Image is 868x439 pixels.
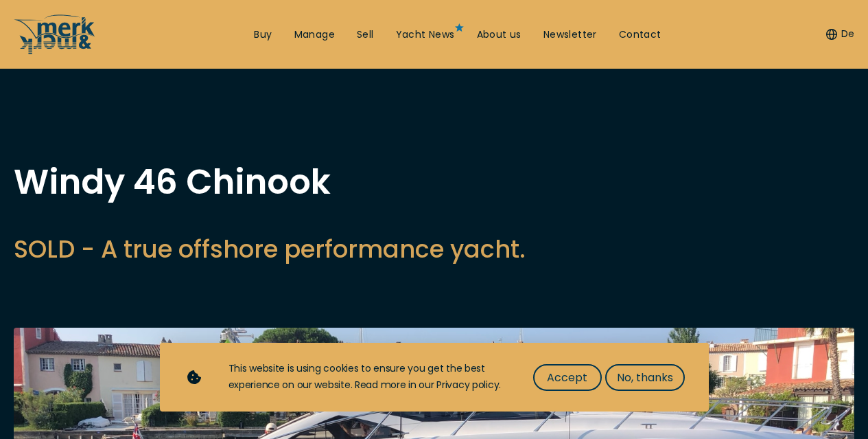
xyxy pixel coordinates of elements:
[396,28,455,42] a: Yacht News
[14,232,526,266] h2: SOLD - A true offshore performance yacht.
[605,364,685,391] button: No, thanks
[533,364,602,391] button: Accept
[294,28,335,42] a: Manage
[826,27,854,41] button: De
[543,28,597,42] a: Newsletter
[357,28,374,42] a: Sell
[436,378,499,392] a: Privacy policy
[617,369,673,386] span: No, thanks
[477,28,521,42] a: About us
[619,28,661,42] a: Contact
[14,165,526,199] h1: Windy 46 Chinook
[254,28,272,42] a: Buy
[547,369,587,386] span: Accept
[228,361,506,394] div: This website is using cookies to ensure you get the best experience on our website. Read more in ...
